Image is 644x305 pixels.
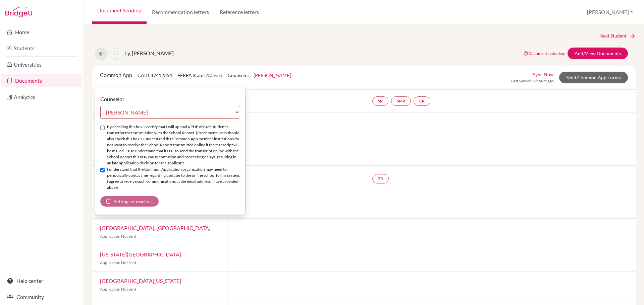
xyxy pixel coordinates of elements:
[177,72,222,78] span: FERPA Status:
[391,96,411,106] a: SMR
[584,6,636,18] button: [PERSON_NAME]
[372,174,389,183] a: TR
[1,90,82,104] a: Analytics
[100,234,136,239] span: Application Not Sent
[114,199,153,204] span: Setting counselor...
[1,74,82,87] a: Documents
[95,87,246,215] div: [PERSON_NAME]
[254,72,291,78] a: [PERSON_NAME]
[100,95,124,103] label: Counselor
[100,72,132,78] span: Common App
[599,32,636,40] a: Next Student
[100,196,159,207] button: Setting counselor...
[125,50,174,56] span: Ly, [PERSON_NAME]
[1,274,82,288] a: Help center
[100,225,211,231] a: [GEOGRAPHIC_DATA], [GEOGRAPHIC_DATA]
[1,25,82,39] a: Home
[1,42,82,55] a: Students
[100,251,181,257] a: [US_STATE][GEOGRAPHIC_DATA]
[107,124,240,166] label: By checking this box, I certify that I will upload a PDF of each student’s transcript for transmi...
[100,287,136,292] span: Application Not Sent
[100,260,136,265] span: Application Not Sent
[511,78,554,84] span: Last Synced: 6 hours ago
[228,72,291,78] span: Counselor:
[559,72,628,83] a: Send Common App Forms
[5,7,32,17] img: Bridge-U
[138,72,172,78] span: CAID: 47412354
[100,278,181,284] a: [GEOGRAPHIC_DATA][US_STATE]
[568,48,628,59] a: Add/View Documents
[533,71,554,78] a: Sync Now
[1,58,82,71] a: Universities
[414,96,430,106] a: CR
[523,51,565,56] a: Document status key
[372,96,388,106] a: SR
[1,290,82,304] a: Community
[207,72,222,78] span: Waived
[107,166,240,190] label: I understand that the Common Application organization may need to periodically contact me regardi...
